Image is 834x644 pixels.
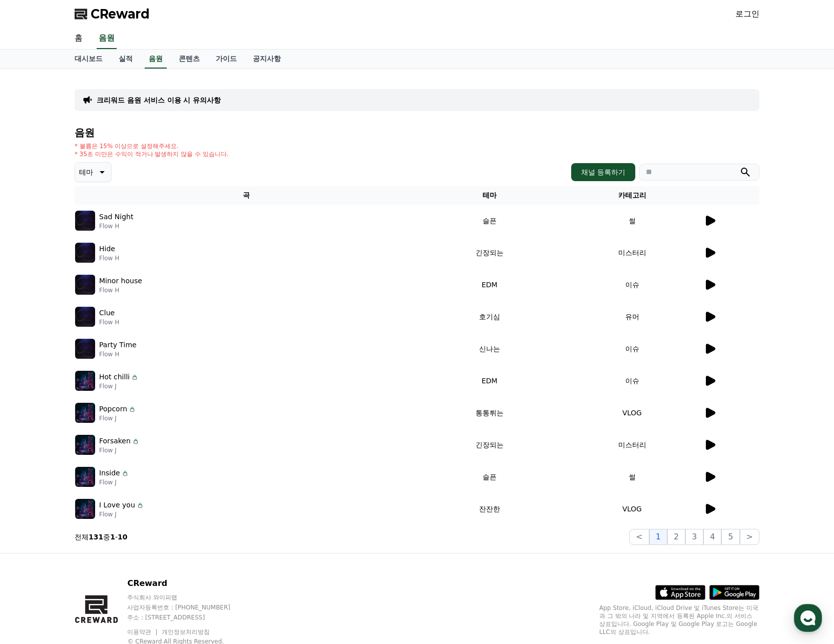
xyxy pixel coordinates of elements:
td: 썰 [561,461,703,493]
p: Flow J [99,414,136,422]
a: 음원 [145,50,167,69]
button: 4 [703,529,721,545]
td: 썰 [561,205,703,237]
p: I Love you [99,500,135,510]
p: Flow H [99,350,137,358]
p: Flow J [99,382,139,390]
td: 통통튀는 [418,397,561,429]
p: Clue [99,308,115,318]
td: 이슈 [561,365,703,397]
strong: 131 [89,533,103,541]
a: CReward [75,6,150,22]
button: 5 [721,529,739,545]
p: 주식회사 와이피랩 [127,593,249,601]
td: 미스터리 [561,237,703,269]
td: 슬픈 [418,461,561,493]
td: 긴장되는 [418,237,561,269]
p: Flow H [99,286,142,294]
span: CReward [91,6,150,22]
a: 로그인 [735,8,759,20]
td: VLOG [561,493,703,525]
td: 미스터리 [561,429,703,461]
a: 이용약관 [127,628,159,635]
p: App Store, iCloud, iCloud Drive 및 iTunes Store는 미국과 그 밖의 나라 및 지역에서 등록된 Apple Inc.의 서비스 상표입니다. Goo... [599,604,759,636]
a: 대시보드 [67,50,111,69]
p: Inside [99,468,120,478]
a: 홈 [3,317,66,342]
button: > [740,529,759,545]
p: Flow H [99,318,119,326]
button: 3 [685,529,703,545]
button: 1 [649,529,667,545]
td: 유머 [561,301,703,333]
p: Flow H [99,254,119,262]
td: 이슈 [561,333,703,365]
span: 홈 [32,332,38,340]
img: music [75,371,95,391]
img: music [75,435,95,455]
p: Hide [99,244,115,254]
strong: 10 [118,533,127,541]
p: Party Time [99,340,137,350]
a: 음원 [97,28,117,49]
td: VLOG [561,397,703,429]
td: EDM [418,269,561,301]
p: Flow J [99,446,140,454]
p: 전체 중 - [75,532,128,542]
a: 가이드 [208,50,245,69]
td: 잔잔한 [418,493,561,525]
img: music [75,275,95,295]
h4: 음원 [75,127,759,138]
button: 테마 [75,162,112,182]
img: music [75,339,95,359]
th: 곡 [75,186,418,205]
p: Flow J [99,478,129,486]
p: Flow H [99,222,133,230]
span: 대화 [92,333,104,341]
p: * 35초 미만은 수익이 적거나 발생하지 않을 수 있습니다. [75,150,229,158]
button: < [629,529,649,545]
td: 이슈 [561,269,703,301]
td: 신나는 [418,333,561,365]
p: Hot chilli [99,372,130,382]
p: Popcorn [99,404,127,414]
p: 주소 : [STREET_ADDRESS] [127,613,249,621]
td: 긴장되는 [418,429,561,461]
button: 채널 등록하기 [571,163,635,181]
img: music [75,403,95,423]
strong: 1 [110,533,115,541]
button: 2 [667,529,685,545]
p: Forsaken [99,436,131,446]
td: 호기심 [418,301,561,333]
img: music [75,467,95,487]
td: EDM [418,365,561,397]
a: 대화 [66,317,129,342]
a: 설정 [129,317,192,342]
a: 실적 [111,50,141,69]
img: music [75,307,95,327]
p: Sad Night [99,212,133,222]
th: 테마 [418,186,561,205]
p: * 볼륨은 15% 이상으로 설정해주세요. [75,142,229,150]
img: music [75,211,95,231]
td: 슬픈 [418,205,561,237]
p: Flow J [99,510,144,518]
th: 카테고리 [561,186,703,205]
img: music [75,499,95,519]
p: CReward [127,577,249,589]
a: 크리워드 음원 서비스 이용 시 유의사항 [97,95,221,105]
p: 사업자등록번호 : [PHONE_NUMBER] [127,603,249,611]
a: 개인정보처리방침 [162,628,210,635]
a: 홈 [67,28,91,49]
a: 콘텐츠 [171,50,208,69]
a: 공지사항 [245,50,289,69]
span: 설정 [155,332,167,340]
p: 테마 [79,165,93,179]
img: music [75,243,95,263]
p: Minor house [99,276,142,286]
